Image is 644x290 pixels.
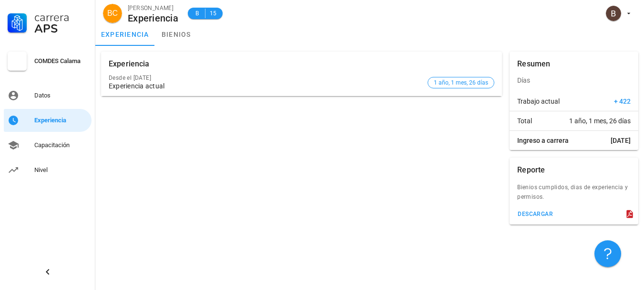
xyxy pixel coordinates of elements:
[109,82,424,90] div: Experiencia actual
[513,207,557,221] button: descargar
[107,4,118,23] span: BC
[34,23,88,34] div: APS
[517,158,545,183] div: Reporte
[95,23,155,46] a: experiencia
[34,11,88,23] div: Carrera
[517,136,569,145] span: Ingreso a carrera
[109,52,150,76] div: Experiencia
[34,57,88,65] div: COMDES Calama
[194,9,201,18] span: B
[510,183,638,207] div: Bienios cumplidos, dias de experiencia y permisos.
[34,92,88,99] div: Datos
[128,13,178,23] div: Experiencia
[517,116,532,126] span: Total
[4,109,92,132] a: Experiencia
[611,136,631,145] span: [DATE]
[517,211,553,217] div: descargar
[103,4,122,23] div: avatar
[4,84,92,107] a: Datos
[209,9,217,18] span: 15
[614,97,631,106] span: + 422
[434,77,488,88] span: 1 año, 1 mes, 26 días
[4,159,92,182] a: Nivel
[109,75,424,81] div: Desde el [DATE]
[155,23,198,46] a: bienios
[510,69,638,92] div: Días
[34,166,88,174] div: Nivel
[128,3,178,13] div: [PERSON_NAME]
[606,6,621,21] div: avatar
[569,116,631,126] span: 1 año, 1 mes, 26 días
[517,52,550,76] div: Resumen
[517,97,560,106] span: Trabajo actual
[4,134,92,157] a: Capacitación
[34,117,88,124] div: Experiencia
[34,141,88,149] div: Capacitación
